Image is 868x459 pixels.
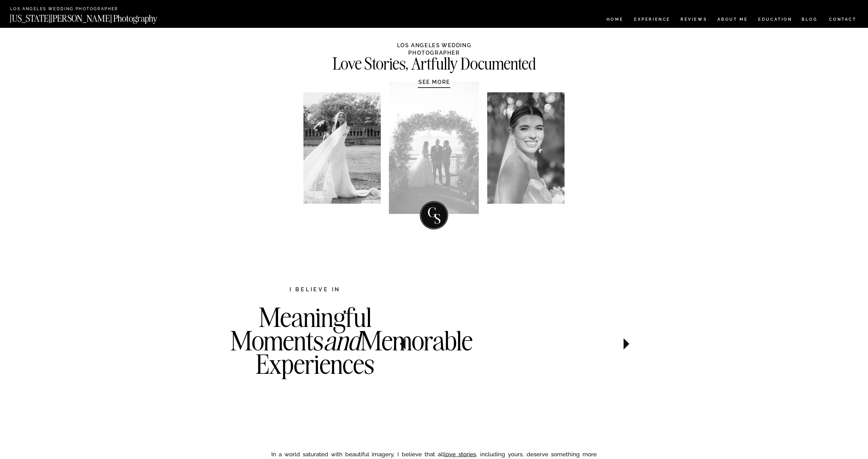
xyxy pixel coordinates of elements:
[829,16,857,23] a: CONTACT
[10,14,180,20] a: [US_STATE][PERSON_NAME] Photography
[605,17,625,23] a: HOME
[680,17,706,23] a: REVIEWS
[10,7,143,12] a: Los Angeles Wedding Photographer
[757,17,793,23] a: EDUCATION
[323,324,360,357] i: and
[371,42,498,55] h1: LOS ANGELES WEDDING PHOTOGRAPHER
[717,17,748,23] a: ABOUT ME
[402,78,467,85] a: SEE MORE
[230,306,400,403] h3: Meaningful Moments Memorable Experiences
[802,17,818,23] a: BLOG
[634,17,670,23] a: Experience
[318,56,551,69] h2: Love Stories, Artfully Documented
[444,451,476,458] a: love stories
[254,286,376,295] h2: I believe in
